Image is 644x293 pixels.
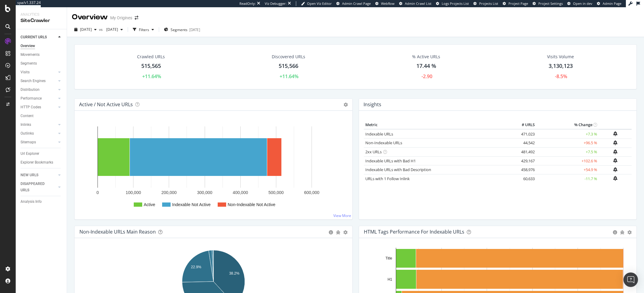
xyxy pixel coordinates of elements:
[239,1,256,6] div: ReadOnly:
[511,139,536,148] td: 44,542
[139,27,149,32] div: Filters
[191,265,201,269] text: 22.9%
[21,104,41,110] div: HTTP Codes
[21,52,40,58] div: Movements
[104,25,125,34] button: [DATE]
[536,165,599,174] td: +54.9 %
[228,202,275,207] text: Non-Indexable Not Active
[21,139,56,145] a: Sitemaps
[21,159,62,166] a: Explorer Bookmarks
[104,27,118,32] span: 2025 Aug. 5th
[620,230,624,234] div: bug
[144,202,155,207] text: Active
[436,1,469,6] a: Logs Projects List
[21,159,53,166] div: Explorer Bookmarks
[421,73,432,80] div: -2.90
[365,158,416,164] a: Indexable URLs with Bad H1
[280,73,299,80] div: +11.64%
[21,12,62,17] div: Analytics
[21,139,36,145] div: Sitemaps
[21,95,42,102] div: Performance
[21,122,56,128] a: Inlinks
[511,174,536,183] td: 60,633
[21,181,56,193] a: DISAPPEARED URLS
[79,229,156,235] div: Non-Indexable URLs Main Reason
[21,87,56,93] a: Distribution
[333,213,351,218] a: View More
[603,1,621,6] span: Admin Page
[21,43,35,49] div: Overview
[304,190,319,195] text: 600,000
[21,78,56,84] a: Search Engines
[265,1,287,6] div: Viz Debugger:
[536,174,599,183] td: -11.7 %
[162,190,177,195] text: 200,000
[21,172,38,178] div: NEW URLS
[365,167,431,172] a: Indexable URLs with Bad Description
[268,190,284,195] text: 500,000
[21,104,56,110] a: HTTP Codes
[21,17,62,24] div: SiteCrawler
[344,103,348,107] i: Options
[21,69,56,75] a: Visits
[613,167,617,172] div: bell-plus
[365,149,382,154] a: 2xx URLs
[405,1,431,6] span: Admin Crawl List
[442,1,469,6] span: Logs Projects List
[21,151,39,157] div: Url Explorer
[365,176,410,181] a: URLs with 1 Follow Inlink
[623,272,638,287] div: Open Intercom Messenger
[142,73,161,80] div: +11.64%
[416,62,436,70] div: 17.44 %
[21,151,62,157] a: Url Explorer
[387,277,392,282] text: H1
[21,113,34,119] div: Content
[365,140,402,145] a: Non-Indexable URLs
[189,27,200,32] div: [DATE]
[511,129,536,139] td: 471,023
[97,190,99,195] text: 0
[137,54,165,60] div: Crawled URLs
[21,34,47,40] div: CURRENT URLS
[549,62,573,70] div: 3,130,123
[573,1,592,6] span: Open in dev
[72,25,99,34] button: [DATE]
[364,120,511,129] th: Metric
[533,1,563,6] a: Project Settings
[80,27,92,32] span: 2025 Sep. 2nd
[21,95,56,102] a: Performance
[613,149,617,154] div: bell-plus
[72,12,108,22] div: Overview
[79,120,347,215] svg: A chart.
[229,271,239,275] text: 38.2%
[627,230,632,234] div: gear
[21,113,62,119] a: Content
[336,1,371,6] a: Admin Crawl Page
[135,16,138,20] div: arrow-right-arrow-left
[21,87,40,93] div: Distribution
[536,148,599,157] td: +7.5 %
[21,52,62,58] a: Movements
[336,230,340,234] div: bug
[412,54,440,60] div: % Active URLs
[342,1,371,6] span: Admin Crawl Page
[555,73,567,80] div: -8.5%
[21,181,51,193] div: DISAPPEARED URLS
[130,25,156,34] button: Filters
[21,69,30,75] div: Visits
[399,1,431,6] a: Admin Crawl List
[613,140,617,145] div: bell-plus
[21,199,42,205] div: Analysis Info
[381,1,395,6] span: Webflow
[536,156,599,165] td: +102.6 %
[613,131,617,136] div: bell-plus
[301,1,332,6] a: Open Viz Editor
[21,130,34,137] div: Outlinks
[307,1,332,6] span: Open Viz Editor
[511,165,536,174] td: 458,976
[21,60,37,67] div: Segments
[536,139,599,148] td: +96.5 %
[364,100,381,109] h4: Insights
[21,199,62,205] a: Analysis Info
[613,230,617,234] div: circle-info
